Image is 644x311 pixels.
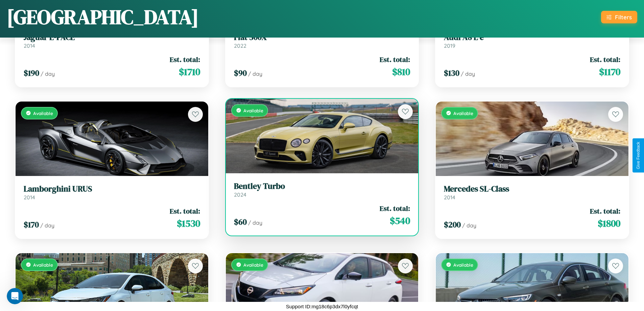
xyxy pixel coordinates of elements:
h3: Lamborghini URUS [24,184,200,194]
span: $ 810 [392,65,410,79]
h3: Audi A8 L e [444,32,620,42]
button: Filters [601,11,637,23]
span: 2014 [24,194,35,201]
h3: Jaguar E-PACE [24,32,200,42]
div: Filters [615,14,632,21]
span: / day [248,70,262,77]
span: $ 1800 [598,217,620,230]
span: 2024 [234,191,246,198]
span: Available [33,110,53,116]
h3: Bentley Turbo [234,181,410,191]
h3: Fiat 500X [234,32,410,42]
a: Bentley Turbo2024 [234,181,410,198]
h1: [GEOGRAPHIC_DATA] [7,3,199,31]
span: $ 190 [24,67,39,79]
span: $ 1530 [177,217,200,230]
span: Available [243,262,263,268]
span: $ 1170 [599,65,620,79]
span: Est. total: [380,54,410,64]
a: Lamborghini URUS2014 [24,184,200,201]
div: Give Feedback [636,142,641,169]
span: Available [453,262,473,268]
a: Fiat 500X2022 [234,32,410,49]
span: Est. total: [170,206,200,216]
iframe: Intercom live chat [7,288,23,304]
p: Support ID: mg18c6p3dx7l0yfcqt [286,302,358,311]
span: 2014 [24,42,35,49]
a: Mercedes SL-Class2014 [444,184,620,201]
a: Audi A8 L e2019 [444,32,620,49]
span: $ 170 [24,219,39,230]
span: Available [33,262,53,268]
span: $ 540 [390,214,410,227]
span: / day [41,70,55,77]
span: Est. total: [380,203,410,213]
span: / day [462,222,476,229]
span: / day [40,222,54,229]
span: 2022 [234,42,246,49]
span: 2014 [444,194,455,201]
span: $ 1710 [179,65,200,79]
span: Available [453,110,473,116]
span: Available [243,108,263,113]
span: 2019 [444,42,455,49]
span: $ 130 [444,67,459,79]
span: $ 200 [444,219,461,230]
span: / day [248,219,262,226]
span: $ 90 [234,67,247,79]
span: Est. total: [170,54,200,64]
span: Est. total: [590,206,620,216]
span: $ 60 [234,216,247,227]
span: / day [461,70,475,77]
a: Jaguar E-PACE2014 [24,32,200,49]
span: Est. total: [590,54,620,64]
h3: Mercedes SL-Class [444,184,620,194]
